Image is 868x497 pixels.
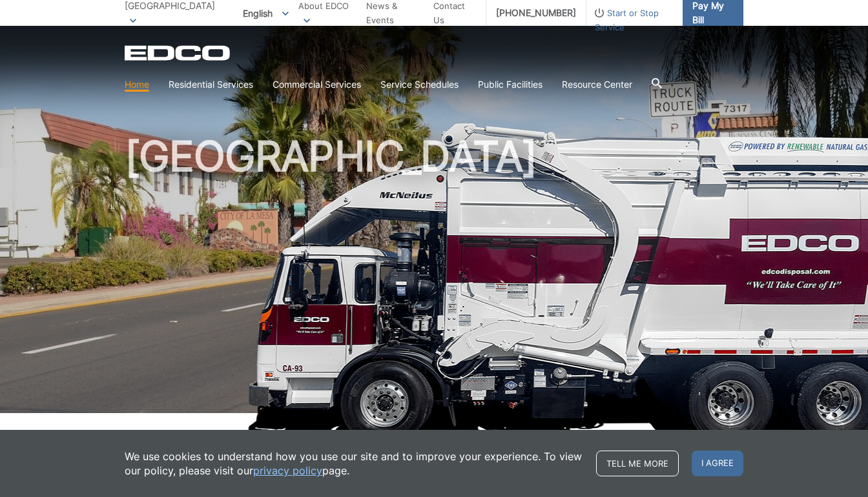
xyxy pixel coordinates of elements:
[125,136,743,419] h1: [GEOGRAPHIC_DATA]
[125,77,149,92] a: Home
[125,45,232,61] a: EDCD logo. Return to the homepage.
[273,77,361,92] a: Commercial Services
[233,3,298,24] span: English
[596,451,679,476] a: Tell me more
[125,449,583,478] p: We use cookies to understand how you use our site and to improve your experience. To view our pol...
[253,463,322,478] a: privacy policy
[478,77,542,92] a: Public Facilities
[169,77,253,92] a: Residential Services
[692,451,743,476] span: I agree
[380,77,459,92] a: Service Schedules
[562,77,632,92] a: Resource Center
